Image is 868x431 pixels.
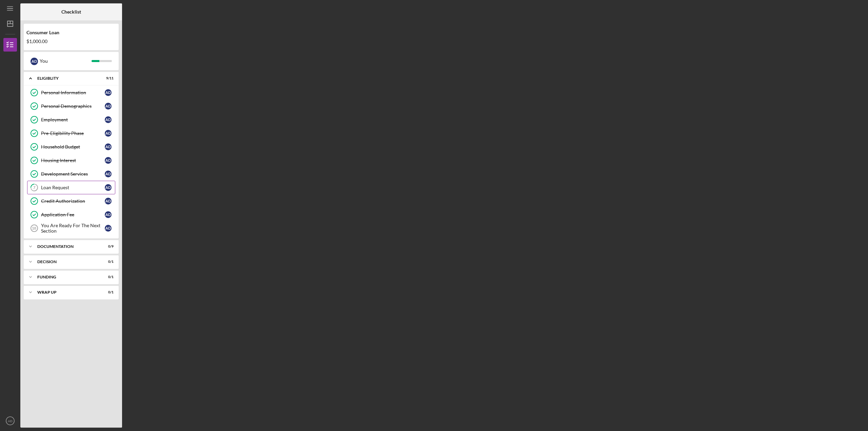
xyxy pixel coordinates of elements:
a: EmploymentAD [27,113,115,126]
div: Eligiblity [37,76,97,80]
a: Development ServicesAD [27,167,115,181]
div: You [40,55,92,67]
div: 9 / 11 [101,76,114,80]
tspan: 10 [32,226,36,230]
div: Funding [37,275,97,279]
div: A D [105,184,112,191]
div: A D [105,211,112,218]
a: Household BudgetAD [27,140,115,154]
div: 0 / 9 [101,244,114,249]
div: You Are Ready For The Next Section [41,223,105,234]
a: Pre-Eligibility PhaseAD [27,126,115,140]
div: A D [105,157,112,164]
div: Development Services [41,171,105,177]
div: 0 / 1 [101,260,114,264]
tspan: 7 [33,185,36,190]
div: Loan Request [41,185,105,190]
button: AD [3,414,17,428]
a: 10You Are Ready For The Next SectionAD [27,221,115,235]
a: 7Loan RequestAD [27,181,115,194]
div: 0 / 1 [101,290,114,294]
div: Employment [41,117,105,122]
div: Application Fee [41,212,105,217]
div: Household Budget [41,144,105,150]
b: Checklist [61,9,81,15]
div: A D [105,116,112,123]
div: Consumer Loan [26,30,116,35]
div: Credit Authorization [41,198,105,204]
div: A D [31,58,38,65]
a: Application FeeAD [27,208,115,221]
div: A D [105,198,112,204]
a: Personal InformationAD [27,86,115,99]
a: Personal DemographicsAD [27,99,115,113]
div: $1,000.00 [26,39,116,44]
div: Wrap up [37,290,97,294]
div: Documentation [37,244,97,249]
div: A D [105,130,112,137]
div: Personal Information [41,90,105,95]
div: A D [105,89,112,96]
text: AD [8,419,12,423]
div: A D [105,225,112,232]
div: Housing Interest [41,158,105,163]
div: 0 / 1 [101,275,114,279]
div: Personal Demographics [41,103,105,109]
div: A D [105,143,112,150]
a: Housing InterestAD [27,154,115,167]
div: A D [105,171,112,177]
div: A D [105,103,112,110]
div: Pre-Eligibility Phase [41,131,105,136]
div: Decision [37,260,97,264]
a: Credit AuthorizationAD [27,194,115,208]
